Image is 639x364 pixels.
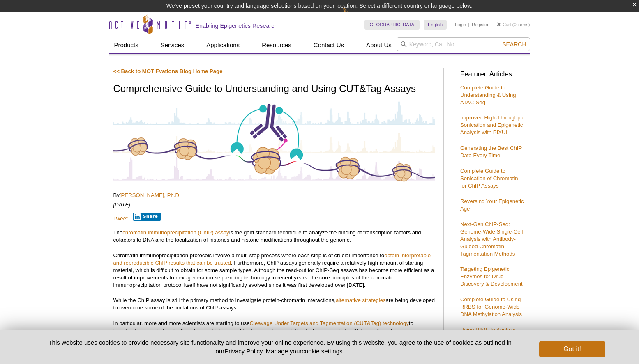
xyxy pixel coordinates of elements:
[196,22,278,30] h2: Enabling Epigenetics Research
[497,22,511,27] a: Cart
[472,22,489,27] a: Register
[156,37,189,53] a: Services
[460,85,516,105] a: Complete Guide to Understanding & Using ATAC-Seq
[122,229,229,236] a: chromatin immunoprecipitation (ChIP) assay
[201,37,245,53] a: Applications
[336,297,386,303] a: alternative strategies
[497,22,501,26] img: Your Cart
[460,221,523,257] a: Next-Gen ChIP-Seq: Genome-Wide Single-Cell Analysis with Antibody-Guided Chromatin Tagmentation M...
[455,22,466,27] a: Login
[113,192,435,199] p: By
[113,252,431,266] a: obtain interpretable and reproducible ChIP results that can be trusted
[460,296,522,317] a: Complete Guide to Using RRBS for Genome-Wide DNA Methylation Analysis
[460,71,526,78] h3: Featured Articles
[424,20,447,30] a: English
[460,266,523,287] a: Targeting Epigenetic Enzymes for Drug Discovery & Development
[460,145,522,158] a: Generating the Best ChIP Data Every Time
[364,20,420,30] a: [GEOGRAPHIC_DATA]
[113,252,435,289] p: Chromatin immunoprecipitation protocols involve a multi-step process where each step is of crucia...
[502,41,526,48] span: Search
[460,114,525,135] a: Improved High-Throughput Sonication and Epigenetic Analysis with PIXUL
[257,37,296,53] a: Resources
[113,100,435,182] img: Antibody-Based Tagmentation Notes
[460,198,524,212] a: Reversing Your Epigenetic Age
[133,213,161,221] button: Share
[34,338,526,355] p: This website uses cookies to provide necessary site functionality and improve your online experie...
[113,215,128,222] a: Tweet
[309,37,349,53] a: Contact Us
[342,6,364,25] img: Change Here
[113,68,223,74] a: << Back to MOTIFvations Blog Home Page
[361,37,397,53] a: About Us
[460,168,518,189] a: Complete Guide to Sonication of Chromatin for ChIP Assays
[113,83,435,95] h1: Comprehensive Guide to Understanding and Using CUT&Tag Assays
[497,20,530,30] li: (0 items)
[302,348,342,355] button: cookie settings
[397,37,530,51] input: Keyword, Cat. No.
[224,348,262,355] a: Privacy Policy
[113,201,131,208] em: [DATE]
[120,192,181,198] a: [PERSON_NAME], Ph.D.
[468,20,470,30] li: |
[500,41,528,48] button: Search
[113,320,435,334] p: In particular, more and more scientists are starting to use to investigate genomic localization o...
[109,37,143,53] a: Products
[460,327,522,348] a: Using RIME to Analyze Protein-Protein Interactions on Chromatin
[250,320,409,326] a: Cleavage Under Targets and Tagmentation (CUT&Tag) technology
[113,297,435,311] p: While the ChIP assay is still the primary method to investigate protein-chromatin interactions, a...
[539,341,605,357] button: Got it!
[113,229,435,244] p: The is the gold standard technique to analyze the binding of transcription factors and cofactors ...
